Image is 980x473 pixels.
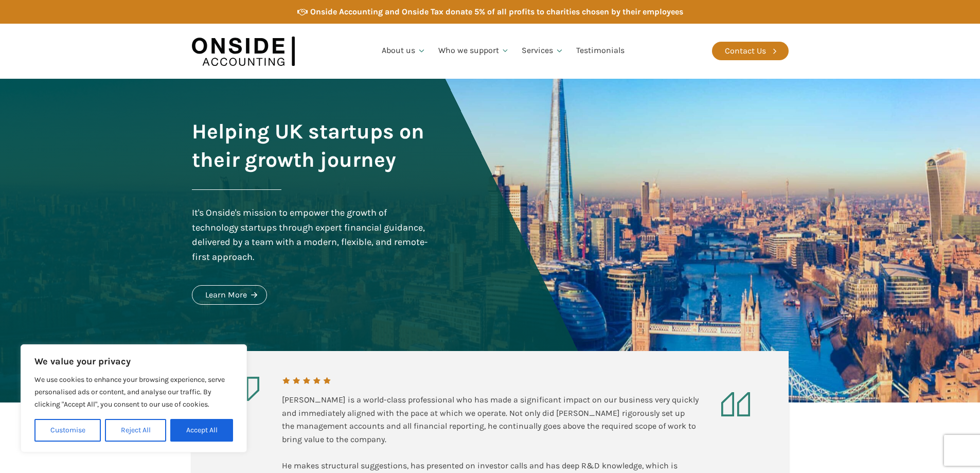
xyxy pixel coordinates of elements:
div: We value your privacy [21,344,247,452]
img: Onside Accounting [192,31,295,71]
div: It's Onside's mission to empower the growth of technology startups through expert financial guida... [192,205,431,265]
a: About us [376,33,432,68]
a: Services [515,33,570,68]
div: Onside Accounting and Onside Tax donate 5% of all profits to charities chosen by their employees [310,5,683,19]
p: We value your privacy [34,355,233,367]
button: Accept All [170,419,233,442]
div: Contact Us [725,44,766,58]
a: Contact Us [712,42,789,60]
button: Reject All [105,419,166,442]
div: Learn More [205,288,247,302]
h1: Helping UK startups on their growth journey [192,117,431,174]
a: Testimonials [570,33,631,68]
p: We use cookies to enhance your browsing experience, serve personalised ads or content, and analys... [34,374,233,411]
a: Learn More [192,285,267,305]
a: Who we support [432,33,516,68]
button: Customise [34,419,101,442]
